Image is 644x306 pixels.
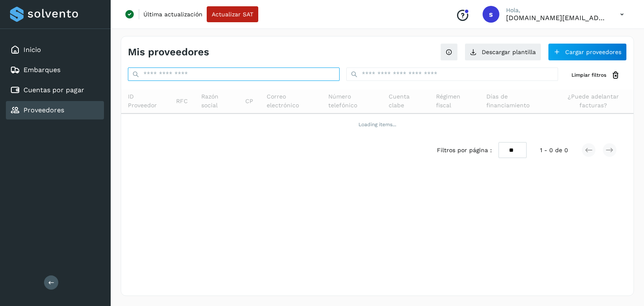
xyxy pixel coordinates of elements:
span: Razón social [201,92,232,110]
span: Limpiar filtros [571,71,606,79]
span: Número telefónico [328,92,375,110]
button: Cargar proveedores [548,43,627,61]
span: Cuenta clabe [389,92,423,110]
p: Hola, [506,7,607,14]
button: Descargar plantilla [465,43,541,61]
a: Proveedores [23,106,64,114]
a: Cuentas por pagar [23,86,84,94]
span: ID Proveedor [128,92,163,110]
span: ¿Puede adelantar facturas? [560,92,627,110]
a: Inicio [23,46,41,54]
span: Actualizar SAT [212,11,253,17]
span: Correo electrónico [267,92,314,110]
span: Filtros por página : [437,146,492,155]
td: Loading items... [121,114,634,135]
button: Limpiar filtros [565,67,627,83]
div: Embarques [6,61,104,79]
div: Proveedores [6,101,104,119]
div: Inicio [6,41,104,59]
span: 1 - 0 de 0 [540,146,568,155]
span: Días de financiamiento [486,92,547,110]
div: Cuentas por pagar [6,81,104,99]
span: CP [245,97,253,106]
h4: Mis proveedores [128,46,209,58]
p: Última actualización [143,10,203,18]
a: Embarques [23,66,60,74]
button: Actualizar SAT [207,6,258,22]
span: Régimen fiscal [436,92,473,110]
span: RFC [176,97,188,106]
p: solvento.sl@segmail.co [506,14,607,22]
